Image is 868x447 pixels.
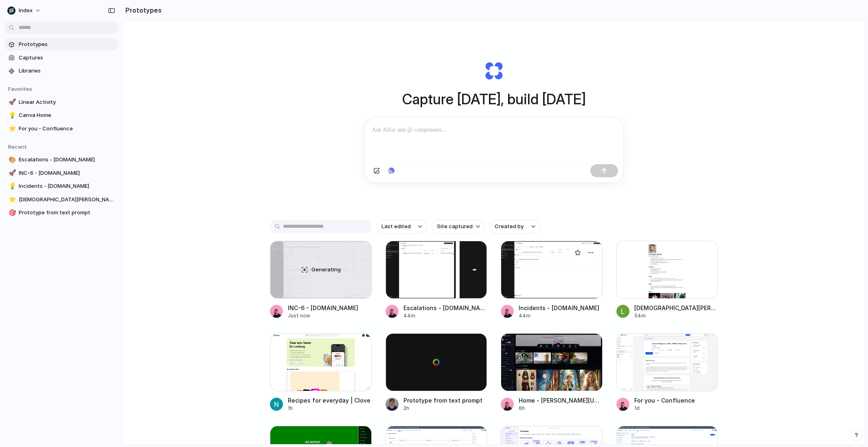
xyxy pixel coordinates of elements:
[519,304,599,312] div: Incidents - [DOMAIN_NAME]
[122,5,162,15] h2: Prototypes
[616,333,718,412] a: For you - ConfluenceFor you - Confluence1d
[634,405,695,412] div: 1d
[519,312,599,319] div: 44m
[519,405,603,412] div: 6h
[501,241,603,319] a: Incidents - incident.ioIncidents - [DOMAIN_NAME]44m
[4,154,118,166] a: 🎨Escalations - [DOMAIN_NAME]
[288,312,358,319] div: Just now
[19,111,115,119] span: Canva Home
[4,167,118,179] a: 🚀INC-6 - [DOMAIN_NAME]
[7,156,15,164] button: 🎨
[19,67,115,75] span: Libraries
[9,208,14,218] div: 🎯
[437,222,473,231] span: Site captured
[19,169,115,177] span: INC-6 - [DOMAIN_NAME]
[9,182,14,191] div: 💡
[19,182,115,190] span: Incidents - [DOMAIN_NAME]
[634,396,695,405] div: For you - Confluence
[4,207,118,219] a: 🎯Prototype from text prompt
[402,88,586,110] h1: Capture [DATE], build [DATE]
[495,222,524,231] span: Created by
[311,266,341,274] span: Generating
[634,312,718,319] div: 54m
[7,196,15,204] button: ⭐
[19,125,115,133] span: For you - Confluence
[19,209,115,217] span: Prototype from text prompt
[19,7,33,15] span: Index
[377,220,427,233] button: Last edited
[19,156,115,164] span: Escalations - [DOMAIN_NAME]
[4,52,118,64] a: Captures
[9,155,14,165] div: 🎨
[403,312,487,319] div: 44m
[7,209,15,217] button: 🎯
[19,196,115,204] span: [DEMOGRAPHIC_DATA][PERSON_NAME]
[9,124,14,133] div: ⭐
[7,169,15,177] button: 🚀
[9,111,14,120] div: 💡
[4,109,118,121] a: 💡Canva Home
[432,220,485,233] button: Site captured
[386,333,487,412] a: Prototype from text promptPrototype from text prompt2h
[381,222,411,231] span: Last edited
[403,405,482,412] div: 2h
[19,40,115,48] span: Prototypes
[4,194,118,206] a: ⭐[DEMOGRAPHIC_DATA][PERSON_NAME]
[4,4,45,17] button: Index
[403,396,482,405] div: Prototype from text prompt
[8,86,32,92] span: Favorites
[519,396,603,405] div: Home - [PERSON_NAME][URL]
[4,123,118,135] a: ⭐For you - Confluence
[490,220,540,233] button: Created by
[634,304,718,312] div: [DEMOGRAPHIC_DATA][PERSON_NAME]
[7,125,15,133] button: ⭐
[19,98,115,106] span: Linear Activity
[616,241,718,319] a: Christian Iacullo[DEMOGRAPHIC_DATA][PERSON_NAME]54m
[4,96,118,108] a: 🚀Linear Activity
[7,98,15,106] button: 🚀
[9,168,14,178] div: 🚀
[4,65,118,77] a: Libraries
[288,304,358,312] div: INC-6 - [DOMAIN_NAME]
[270,241,372,319] a: INC-6 - incident.ioGeneratingINC-6 - [DOMAIN_NAME]Just now
[288,396,370,405] div: Recipes for everyday | Clove
[7,182,15,190] button: 💡
[288,405,370,412] div: 1h
[501,333,603,412] a: Home - Leonardo.AiHome - [PERSON_NAME][URL]6h
[7,111,15,119] button: 💡
[19,54,115,62] span: Captures
[4,180,118,192] a: 💡Incidents - [DOMAIN_NAME]
[8,143,27,150] span: Recent
[9,195,14,204] div: ⭐
[9,97,14,107] div: 🚀
[403,304,487,312] div: Escalations - [DOMAIN_NAME]
[4,38,118,51] a: Prototypes
[386,241,487,319] a: Escalations - incident.ioEscalations - [DOMAIN_NAME]44m
[270,333,372,412] a: Recipes for everyday | CloveRecipes for everyday | Clove1h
